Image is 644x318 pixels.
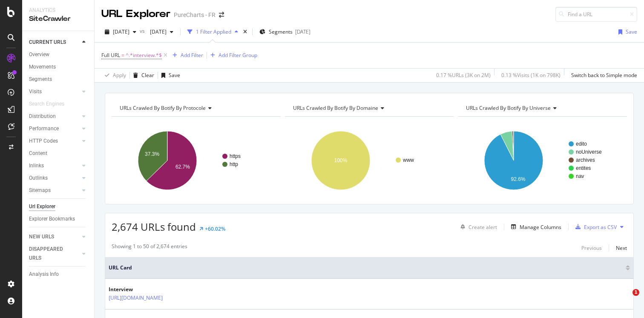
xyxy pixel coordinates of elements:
text: noUniverse [576,149,602,155]
div: Url Explorer [29,202,55,211]
a: Visits [29,87,80,96]
div: Manage Columns [520,223,561,231]
div: Movements [29,63,56,72]
div: Analysis Info [29,270,59,279]
text: 37.3% [145,151,159,157]
div: Explorer Bookmarks [29,215,75,223]
div: Distribution [29,112,56,121]
button: [DATE] [147,25,177,39]
button: Previous [581,243,602,253]
button: Create alert [457,220,497,234]
div: Overview [29,50,49,59]
div: HTTP Codes [29,137,58,146]
h4: URLs Crawled By Botify By universe [464,101,619,115]
a: Search Engines [29,100,73,109]
h4: URLs Crawled By Botify By domaine [291,101,446,115]
span: URL Card [109,264,624,272]
svg: A chart. [112,123,281,198]
div: 0.17 % URLs ( 3K on 2M ) [436,72,491,79]
div: arrow-right-arrow-left [219,12,224,18]
div: DISAPPEARED URLS [29,245,72,263]
div: Add Filter [181,52,203,59]
div: Showing 1 to 50 of 2,674 entries [112,243,187,253]
div: 1 Filter Applied [196,28,231,35]
span: URLs Crawled By Botify By universe [466,104,551,112]
text: archives [576,157,595,163]
div: Performance [29,124,59,133]
div: CURRENT URLS [29,38,66,47]
div: Switch back to Simple mode [571,72,637,79]
span: ^.*interview.*$ [126,49,162,61]
div: Sitemaps [29,186,51,195]
span: = [121,52,124,59]
div: Next [616,244,627,252]
a: Movements [29,63,88,72]
text: edito [576,141,587,147]
div: 0.13 % Visits ( 1K on 798K ) [501,72,561,79]
div: Create alert [469,223,497,231]
span: URLs Crawled By Botify By domaine [293,104,378,112]
div: URL Explorer [101,7,170,21]
input: Find a URL [555,7,637,22]
a: Analysis Info [29,270,88,279]
a: Overview [29,50,88,59]
a: Url Explorer [29,202,88,211]
div: Apply [113,72,126,79]
div: PureCharts - FR [174,11,216,19]
button: Apply [101,69,126,82]
a: DISAPPEARED URLS [29,245,80,263]
span: Full URL [101,52,120,59]
a: Performance [29,124,80,133]
span: 2025 Sep. 23rd [113,28,129,35]
svg: A chart. [458,123,627,198]
div: Save [169,72,180,79]
button: Add Filter [169,50,203,60]
iframe: Intercom live chat [615,289,635,309]
h4: URLs Crawled By Botify By protocole [118,101,273,115]
span: vs [140,27,147,34]
text: nav [576,173,584,179]
text: https [230,153,241,159]
a: NEW URLS [29,232,80,241]
div: Segments [29,75,52,84]
div: Visits [29,87,42,96]
div: Interview [109,286,190,293]
div: Search Engines [29,100,64,109]
text: http [230,161,238,167]
button: Manage Columns [508,222,561,232]
div: Content [29,149,47,158]
div: Analytics [29,7,87,14]
div: times [241,28,249,36]
div: NEW URLS [29,232,54,241]
a: CURRENT URLS [29,38,80,47]
div: Export as CSV [584,223,617,231]
a: Explorer Bookmarks [29,215,88,223]
div: SiteCrawler [29,14,87,24]
button: Add Filter Group [207,50,257,60]
a: [URL][DOMAIN_NAME] [109,294,163,302]
text: www [402,157,414,163]
text: 62.7% [175,164,190,170]
div: [DATE] [295,28,310,35]
button: Save [615,25,637,39]
a: HTTP Codes [29,137,80,146]
button: Segments[DATE] [256,25,314,39]
a: Sitemaps [29,186,80,195]
button: Export as CSV [572,220,617,234]
button: Next [616,243,627,253]
span: URLs Crawled By Botify By protocole [120,104,206,112]
div: Outlinks [29,174,48,183]
div: Add Filter Group [218,52,257,59]
button: Clear [130,69,154,82]
button: Save [158,69,180,82]
a: Content [29,149,88,158]
div: Clear [141,72,154,79]
svg: A chart. [285,123,454,198]
div: Save [626,28,637,35]
a: Distribution [29,112,80,121]
text: 92.6% [511,176,526,182]
span: Segments [269,28,293,35]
